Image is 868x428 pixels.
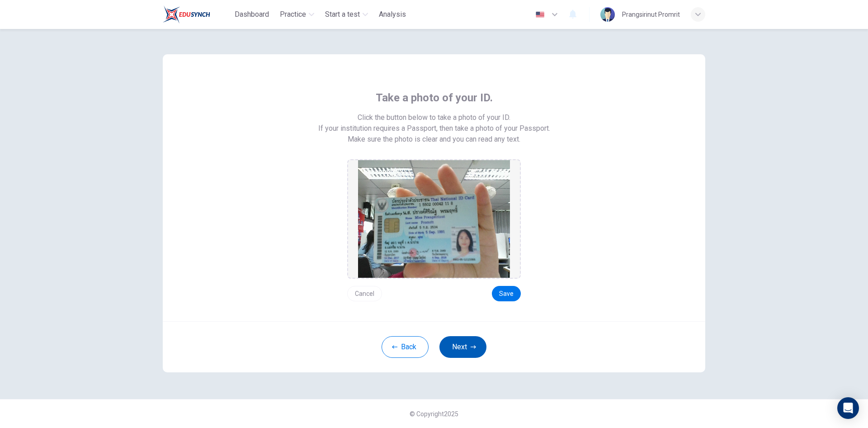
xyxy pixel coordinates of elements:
[379,9,406,20] span: Analysis
[600,7,615,22] img: Profile picture
[375,6,410,23] button: Analysis
[358,160,510,278] img: preview screemshot
[376,90,493,105] span: Take a photo of your ID.
[235,9,269,20] span: Dashboard
[276,6,318,23] button: Practice
[280,9,306,20] span: Practice
[231,6,273,23] button: Dashboard
[492,286,521,301] button: Save
[163,5,210,24] img: Train Test logo
[347,286,382,301] button: Cancel
[837,397,859,419] div: Open Intercom Messenger
[318,112,550,134] span: Click the button below to take a photo of your ID. If your institution requires a Passport, then ...
[321,6,372,23] button: Start a test
[163,5,231,24] a: Train Test logo
[348,134,520,145] span: Make sure the photo is clear and you can read any text.
[622,9,680,20] div: Prangsirinut Promrit
[382,336,429,358] button: Back
[325,9,360,20] span: Start a test
[534,11,546,18] img: en
[439,336,486,358] button: Next
[410,410,458,418] span: © Copyright 2025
